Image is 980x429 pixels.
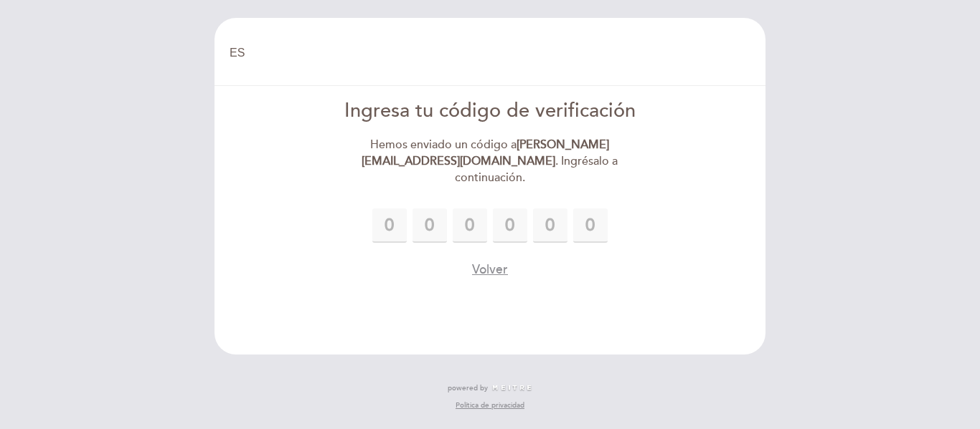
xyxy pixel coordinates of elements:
[491,385,532,392] img: MEITRE
[533,208,567,243] input: 0
[326,137,655,186] div: Hemos enviado un código a . Ingrésalo a continuación.
[413,208,447,243] input: 0
[448,383,532,393] a: powered by
[448,383,488,393] span: powered by
[493,208,527,243] input: 0
[456,400,524,410] a: Política de privacidad
[372,208,407,243] input: 0
[472,261,508,279] button: Volver
[362,138,609,168] strong: [PERSON_NAME][EMAIL_ADDRESS][DOMAIN_NAME]
[326,97,655,125] div: Ingresa tu código de verificación
[573,208,608,243] input: 0
[453,208,487,243] input: 0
